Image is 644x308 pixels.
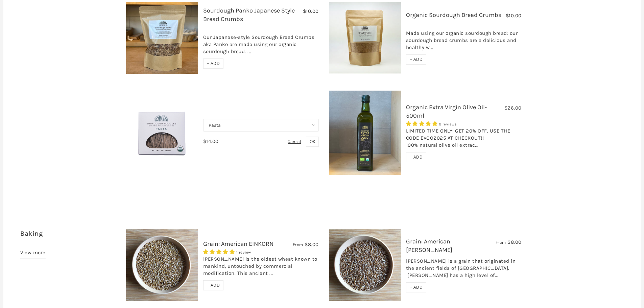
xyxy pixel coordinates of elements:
div: [PERSON_NAME] is the oldest wheat known to mankind, untouched by commercial modification. This an... [203,256,319,280]
button: OK [306,137,319,147]
img: Organic Sourdough Bread Crumbs [329,2,401,74]
div: Made using our organic sourdough bread: our sourdough bread crumbs are a delicious and healthy w... [406,23,522,54]
img: Organic Ancient Grain Sourdough Noodles [126,97,198,169]
div: + ADD [406,152,427,162]
span: + ADD [207,282,220,288]
a: Sourdough Panko Japanese Style Bread Crumbs [203,7,295,23]
img: Sourdough Panko Japanese Style Bread Crumbs [126,2,198,74]
div: + ADD [203,58,224,69]
img: Grain: American EINKORN [126,229,198,301]
div: Our Japanese-style Sourdough Bread Crumbs aka Panko are made using our organic sourdough bread. ... [203,27,319,58]
img: Organic Extra Virgin Olive Oil-500ml [329,91,401,175]
img: Grain: American EMMER [329,229,401,301]
div: Cancel [288,137,304,146]
a: Organic Sourdough Bread Crumbs [406,11,501,19]
a: Baking [20,230,43,237]
span: 5.00 stars [203,249,236,255]
a: Grain: American [PERSON_NAME] [406,238,452,254]
span: $26.00 [504,105,522,111]
span: $8.00 [305,241,319,247]
span: $10.00 [506,13,522,19]
div: LIMITED TIME ONLY: GET 20% OFF. USE THE CODE EVOO2025 AT CHECKOUT!! 100% natural olive oil extrac... [406,127,522,152]
span: $10.00 [303,8,319,14]
span: + ADD [410,154,423,160]
div: [PERSON_NAME] is a grain that originated in the ancient fields of [GEOGRAPHIC_DATA]. [PERSON_NAME... [406,258,522,282]
span: + ADD [410,284,423,290]
span: OK [310,139,315,144]
span: From [293,242,303,247]
span: + ADD [207,61,220,66]
span: From [496,239,506,245]
a: View more [20,248,46,259]
a: Grain: American EINKORN [203,240,273,247]
a: Organic Extra Virgin Olive Oil-500ml [406,103,487,119]
div: $14.00 [203,137,219,146]
span: 5.00 stars [406,121,439,127]
span: 1 review [236,250,251,255]
div: + ADD [406,54,427,65]
span: 2 reviews [439,122,457,126]
span: + ADD [410,56,423,62]
h3: 7 items [20,229,121,248]
span: $8.00 [507,239,522,245]
div: + ADD [406,282,427,292]
div: + ADD [203,280,224,290]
